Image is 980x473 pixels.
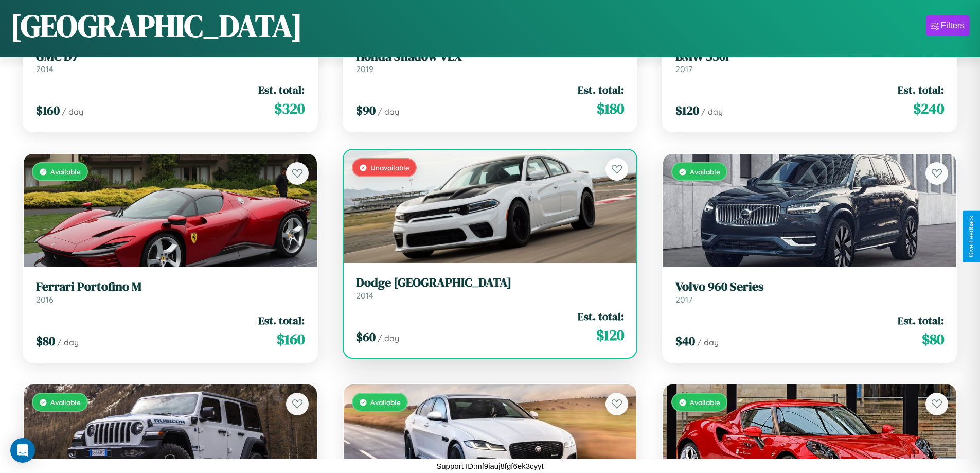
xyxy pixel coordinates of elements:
span: / day [701,107,723,117]
span: Available [690,167,720,176]
span: 2017 [675,294,692,305]
span: Est. total: [898,82,944,97]
span: / day [378,333,399,343]
span: $ 180 [597,98,624,119]
h3: Volvo 960 Series [675,279,944,294]
span: $ 160 [277,329,305,349]
span: $ 80 [922,329,944,349]
span: Available [50,398,81,407]
span: Available [690,398,720,407]
div: Give Feedback [968,216,975,257]
p: Support ID: mf9iauj8fgf6ek3cyyt [436,459,543,473]
a: Dodge [GEOGRAPHIC_DATA]2014 [356,275,625,301]
a: GMC D72014 [36,49,305,75]
span: 2019 [356,64,373,74]
a: BMW 530i2017 [675,49,944,75]
div: Filters [941,21,965,31]
h3: Dodge [GEOGRAPHIC_DATA] [356,275,625,290]
span: $ 60 [356,328,376,345]
span: Est. total: [578,82,624,97]
span: Est. total: [898,313,944,328]
span: $ 160 [36,102,60,119]
span: 2014 [36,64,54,74]
span: / day [57,337,79,347]
span: Available [50,167,81,176]
span: $ 120 [596,325,624,345]
span: Est. total: [258,82,305,97]
a: Ferrari Portofino M2016 [36,279,305,305]
h3: Ferrari Portofino M [36,279,305,294]
span: $ 120 [675,102,699,119]
span: $ 40 [675,332,695,349]
span: 2014 [356,290,373,301]
span: $ 240 [913,98,944,119]
span: Est. total: [578,309,624,324]
span: 2017 [675,64,692,74]
div: Open Intercom Messenger [10,438,35,463]
a: Honda Shadow VLX2019 [356,49,625,75]
span: / day [378,107,399,117]
h1: [GEOGRAPHIC_DATA] [10,5,302,47]
span: $ 90 [356,102,376,119]
span: / day [697,337,719,347]
span: Unavailable [370,163,409,172]
span: 2016 [36,294,54,305]
span: / day [62,107,83,117]
span: $ 80 [36,332,55,349]
span: Est. total: [258,313,305,328]
a: Volvo 960 Series2017 [675,279,944,305]
span: Available [370,398,401,407]
button: Filters [926,15,970,36]
span: $ 320 [274,98,305,119]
